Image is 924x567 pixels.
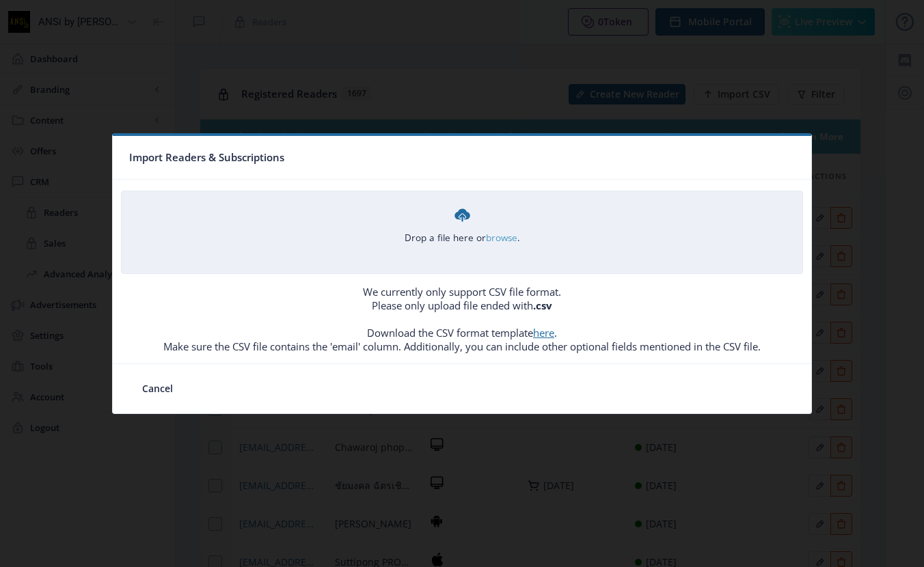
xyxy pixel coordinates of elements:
nb-card-header: Import Readers & Subscriptions [113,136,811,180]
b: .csv [533,299,552,312]
p: We currently only support CSV file format. Please only upload file ended with Download the CSV fo... [113,285,811,353]
button: Cancel [129,375,186,402]
div: Drop a file here or . [405,206,520,245]
a: here [533,326,554,340]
